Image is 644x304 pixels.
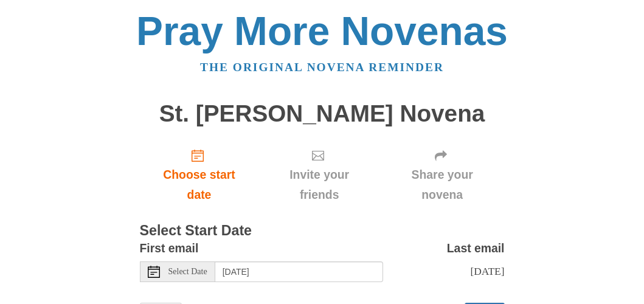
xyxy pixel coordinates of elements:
a: Choose start date [140,139,259,211]
span: Share your novena [392,165,493,205]
div: Click "Next" to confirm your start date first. [258,139,379,211]
a: Pray More Novenas [136,9,508,54]
span: Invite your friends [271,165,367,205]
span: Select Date [168,268,207,276]
h1: St. [PERSON_NAME] Novena [140,101,505,127]
label: Last email [447,238,505,258]
a: The original novena reminder [200,61,444,74]
h3: Select Start Date [140,223,505,239]
span: Choose start date [152,165,247,205]
label: First email [140,238,199,258]
div: Click "Next" to confirm your start date first. [380,139,505,211]
span: [DATE] [470,265,504,277]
